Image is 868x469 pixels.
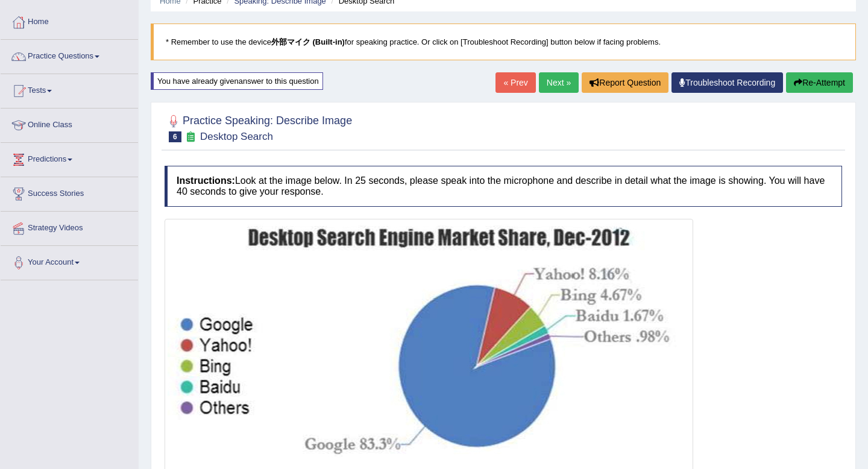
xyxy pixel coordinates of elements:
a: Strategy Videos [1,212,138,242]
a: Predictions [1,143,138,173]
a: Troubleshoot Recording [671,72,783,93]
h2: Practice Speaking: Describe Image [165,112,352,142]
blockquote: * Remember to use the device for speaking practice. Or click on [Troubleshoot Recording] button b... [151,24,856,60]
a: Your Account [1,246,138,276]
a: Tests [1,74,138,104]
a: « Prev [495,72,535,93]
h4: Look at the image below. In 25 seconds, please speak into the microphone and describe in detail w... [165,166,842,206]
a: Online Class [1,109,138,139]
button: Report Question [582,72,668,93]
b: 外部マイク (Built-in) [271,37,345,46]
a: Home [1,5,138,36]
div: You have already given answer to this question [151,72,323,90]
span: 6 [169,131,181,142]
button: Re-Attempt [786,72,853,93]
a: Next » [539,72,579,93]
a: Practice Questions [1,40,138,70]
b: Instructions: [177,175,235,186]
small: Exam occurring question [184,131,197,143]
a: Success Stories [1,177,138,207]
small: Desktop Search [200,131,273,142]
